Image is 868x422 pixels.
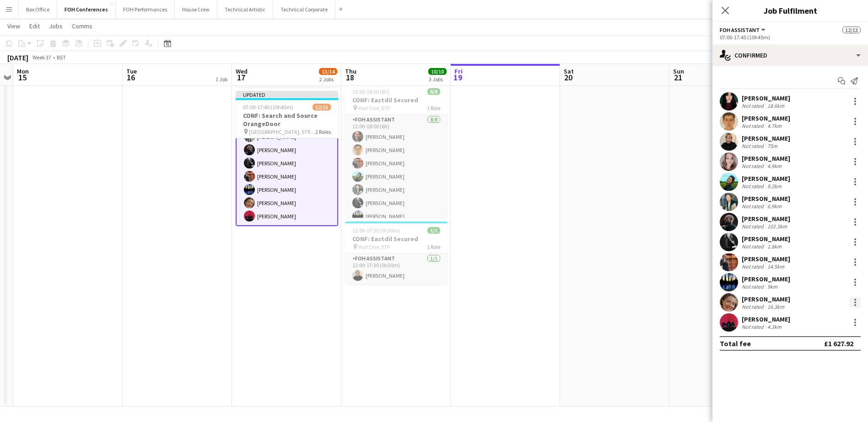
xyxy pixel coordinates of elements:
div: 14.5km [766,263,786,270]
div: 4.3km [766,323,783,330]
div: 4.9km [766,163,783,169]
div: [PERSON_NAME] [742,154,790,163]
span: 19 [453,72,463,83]
div: [PERSON_NAME] [742,195,790,203]
span: Week 37 [30,54,53,61]
button: Technical Corporate [273,0,335,18]
div: 75m [766,142,779,149]
span: 07:00-17:45 (10h45m) [243,104,293,111]
div: Not rated [742,303,766,310]
span: 12:00-18:00 (6h) [352,88,389,95]
div: Not rated [742,203,766,210]
div: 18.6km [766,102,786,109]
div: Not rated [742,243,766,250]
div: [PERSON_NAME] [742,215,790,223]
span: Hall One, STP [358,105,390,111]
div: Not rated [742,283,766,290]
div: Not rated [742,122,766,129]
div: 1 Job [216,76,227,83]
h3: CONF: Eastdil Secured [345,235,447,243]
span: 20 [562,72,574,83]
span: Comms [72,22,92,30]
span: Sun [673,67,684,75]
h3: CONF: Search and Source OrangeDoor [236,111,338,128]
div: Not rated [742,323,766,330]
div: 9km [766,283,779,290]
button: FOH Conferences [57,0,116,18]
span: 8/8 [427,88,440,95]
div: [PERSON_NAME] [742,295,790,303]
span: 21 [672,72,684,83]
a: Jobs [45,20,66,32]
div: 07:00-17:45 (10h45m) [720,34,861,41]
div: [PERSON_NAME] [742,94,790,102]
span: 1 Role [427,105,440,111]
button: Technical Artistic [217,0,273,18]
span: Hall One, STP [358,243,390,250]
div: [DATE] [7,53,28,62]
div: 1.8km [766,243,783,250]
div: [PERSON_NAME] [742,114,790,122]
app-job-card: 12:00-17:30 (5h30m)1/1CONF: Eastdil Secured Hall One, STP1 RoleFOH Assistant1/112:00-17:30 (5h30m... [345,222,447,285]
span: 15 [16,72,29,83]
a: Comms [68,20,96,32]
span: 16 [125,72,137,83]
div: Total fee [720,339,751,348]
div: [PERSON_NAME] [742,255,790,263]
div: 6.9km [766,203,783,210]
div: £1 627.92 [824,339,853,348]
app-card-role: FOH Assistant1/112:00-17:30 (5h30m)[PERSON_NAME] [345,253,447,285]
div: BST [57,54,66,61]
div: Updated [236,91,338,98]
span: 1/1 [427,227,440,234]
div: 102.3km [766,223,789,230]
button: House Crew [175,0,217,18]
div: Not rated [742,263,766,270]
span: Sat [564,67,574,75]
div: 2 Jobs [319,76,337,83]
span: View [7,22,20,30]
h3: CONF: Eastdil Secured [345,96,447,104]
div: 4.7km [766,122,783,129]
button: FOH Assistant [720,26,767,33]
div: Not rated [742,142,766,149]
div: Not rated [742,163,766,169]
span: Fri [454,67,463,75]
span: 12:00-17:30 (5h30m) [352,227,400,234]
a: View [4,20,24,32]
span: 12/13 [842,26,861,33]
div: Not rated [742,223,766,230]
div: 9.2km [766,183,783,190]
span: 18 [344,72,356,83]
div: [PERSON_NAME] [742,275,790,283]
h3: Job Fulfilment [712,5,868,16]
span: 10/10 [428,68,447,75]
app-job-card: 12:00-18:00 (6h)8/8CONF: Eastdil Secured Hall One, STP1 RoleFOH Assistant8/812:00-18:00 (6h)[PERS... [345,83,447,218]
button: FOH Performances [116,0,175,18]
span: 17 [234,72,248,83]
span: 2 Roles [315,128,331,135]
span: FOH Assistant [720,26,760,33]
div: [PERSON_NAME] [742,315,790,323]
div: 3 Jobs [429,76,446,83]
span: Tue [126,67,137,75]
app-job-card: Updated07:00-17:45 (10h45m)12/13CONF: Search and Source OrangeDoor [GEOGRAPHIC_DATA], STP, LH, WL... [236,91,338,226]
span: Mon [17,67,29,75]
div: Not rated [742,102,766,109]
app-card-role: FOH Assistant8/812:00-18:00 (6h)[PERSON_NAME][PERSON_NAME][PERSON_NAME][PERSON_NAME][PERSON_NAME]... [345,115,447,238]
span: 12/13 [313,104,331,111]
span: Jobs [49,22,63,30]
span: Thu [345,67,356,75]
span: 13/14 [319,68,337,75]
a: Edit [26,20,43,32]
div: 16.3km [766,303,786,310]
button: Box Office [19,0,57,18]
div: [PERSON_NAME] [742,174,790,183]
span: 1 Role [427,243,440,250]
span: [GEOGRAPHIC_DATA], STP, LH, WL, HF [249,128,315,135]
div: Confirmed [712,44,868,66]
div: Not rated [742,183,766,190]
